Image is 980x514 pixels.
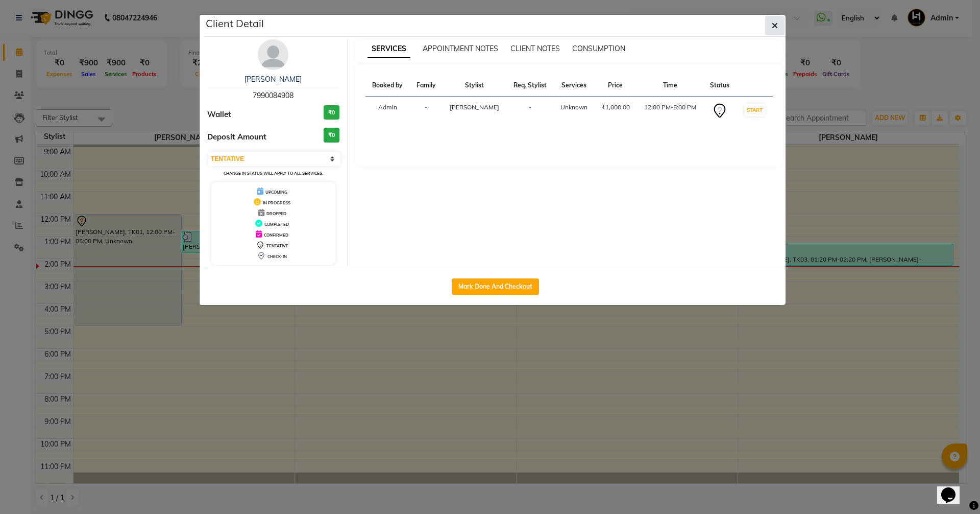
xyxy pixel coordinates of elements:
[224,171,323,176] small: Change in status will apply to all services.
[703,75,736,97] th: Status
[410,75,443,97] th: Family
[207,131,266,143] span: Deposit Amount
[206,16,264,31] h5: Client Detail
[207,109,231,121] span: Wallet
[267,254,287,259] span: CHECK-IN
[258,39,288,70] img: avatar
[560,103,589,112] div: Unknown
[510,44,560,53] span: CLIENT NOTES
[594,75,636,97] th: Price
[410,97,443,126] td: -
[266,211,286,216] span: DROPPED
[600,103,630,112] div: ₹1,000.00
[263,200,290,205] span: IN PROGRESS
[264,232,288,238] span: CONFIRMED
[423,44,498,53] span: APPOINTMENT NOTES
[244,75,302,84] a: [PERSON_NAME]
[365,75,410,97] th: Booked by
[266,243,288,248] span: TENTATIVE
[554,75,595,97] th: Services
[253,91,293,100] span: 7990084908
[572,44,625,53] span: CONSUMPTION
[636,97,703,126] td: 12:00 PM-5:00 PM
[937,473,970,504] iframe: chat widget
[636,75,703,97] th: Time
[324,128,339,143] h3: ₹0
[506,97,553,126] td: -
[452,278,539,295] button: Mark Done And Checkout
[265,190,287,195] span: UPCOMING
[365,97,410,126] td: Admin
[367,40,410,58] span: SERVICES
[264,222,289,227] span: COMPLETED
[324,105,339,120] h3: ₹0
[450,103,499,111] span: [PERSON_NAME]
[443,75,506,97] th: Stylist
[744,104,765,116] button: START
[506,75,553,97] th: Req. Stylist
